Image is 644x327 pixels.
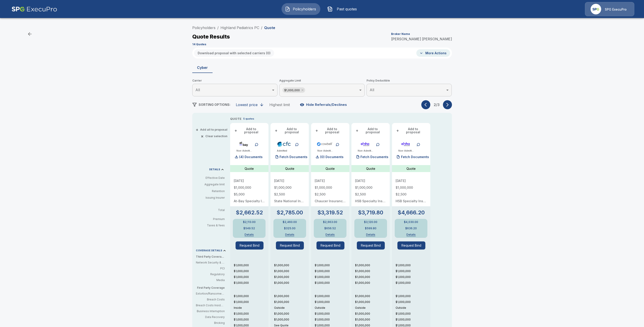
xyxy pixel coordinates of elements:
[236,141,252,148] img: atbaycybersurplus
[398,149,414,152] p: Non-Admitted (standard)
[315,318,349,322] p: $1,000,000
[196,255,228,259] p: Third Party Coverage
[315,294,349,298] p: $1,000,000
[196,176,225,180] p: Effective Date
[355,127,386,135] button: +Add to proposal
[315,281,349,285] p: $1,000,000
[209,168,220,171] p: DETAILS
[276,141,292,148] img: cfccyberadmitted
[236,102,258,107] div: Lowest price
[391,37,452,41] p: [PERSON_NAME] [PERSON_NAME]
[367,78,452,83] span: Policy Deductible
[274,193,305,196] p: $2,500
[315,129,318,132] span: +
[591,4,601,14] img: Agency Icon
[299,100,349,109] button: Hide Referrals/Declines
[234,186,265,189] p: $1,000,000
[357,141,373,148] img: elphacyberenhanced
[196,224,228,227] p: Taxes & fees
[196,309,225,313] p: Business Interruption: Covers lost profits incurred due to not operating
[358,210,383,215] p: $3,719.80
[397,241,429,250] span: Request Bind
[315,306,349,310] p: Outside
[396,318,430,322] p: $1,000,000
[315,312,349,316] p: $1,000,000
[323,221,337,223] p: $2,663.00
[274,263,309,267] p: $1,000,000
[239,233,259,236] button: Details
[274,269,309,273] p: $1,000,000
[396,129,399,132] span: +
[11,2,57,16] img: AA Logo
[274,294,309,298] p: $1,000,000
[196,292,225,296] p: Extortion/Ransomware: Covers damage and payments from an extortion / ransomware event
[280,155,307,159] p: Fetch Documents
[196,261,225,265] p: Network Security & Privacy Liability: Third party liability costs
[234,263,268,267] p: $1,000,000
[585,2,634,16] a: Agency IconSPG ExecuPro
[261,25,262,30] li: /
[396,186,427,189] p: $1,000,000
[355,269,390,273] p: $1,000,000
[358,149,374,152] p: Non-Admitted (enhanced)
[391,33,410,35] p: Broker Name
[315,300,349,304] p: $1,000,000
[401,233,421,236] button: Details
[274,300,309,304] p: $1,000,000
[396,263,430,267] p: $1,000,000
[282,3,320,15] button: Policyholders IconPolicyholders
[315,269,349,273] p: $1,000,000
[234,179,265,182] p: [DATE]
[396,281,430,285] p: $1,000,000
[315,193,346,196] p: $2,500
[324,3,363,15] a: Past quotes IconPast quotes
[355,300,390,304] p: $1,000,000
[397,141,414,148] img: elphacyberstandard
[397,241,425,250] button: Request Bind
[196,278,225,282] p: Media: When your content triggers legal action against you (e.g. - libel, plagiarism)
[196,128,198,131] span: +
[276,241,304,250] button: Request Bind
[317,210,343,215] p: $3,319.52
[195,88,200,92] span: All
[320,233,340,236] button: Details
[396,294,430,298] p: $1,000,000
[239,155,263,159] p: (4) Documents
[361,233,381,236] button: Details
[280,233,300,236] button: Details
[366,166,375,171] p: Quote
[324,227,336,230] p: $656.52
[236,241,264,250] button: Request Bind
[316,241,344,250] button: Request Bind
[315,179,346,182] p: [DATE]
[199,103,230,107] span: SORTING OPTIONS:
[356,129,358,132] span: +
[315,186,346,189] p: $1,000,000
[396,269,430,273] p: $1,000,000
[355,312,390,316] p: $1,000,000
[230,117,241,121] p: QUOTE
[234,294,268,298] p: $1,000,000
[316,241,348,250] span: Request Bind
[274,312,309,316] p: $1,000,000
[196,272,225,276] p: Regulatory: In case you're fined by regulators (e.g., for breaching consumer privacy)
[396,306,430,310] p: Outside
[196,218,228,220] p: Premium
[355,294,390,298] p: $1,000,000
[234,200,265,203] p: At-Bay Specialty Insurance Company
[416,49,450,57] button: More Actions
[274,306,309,310] p: Outside
[315,200,346,203] p: Chaucer Insurance Company DAC | NAIC# AA-1780116
[234,127,265,135] button: +Add to proposal
[196,286,228,290] p: First Party Coverage
[196,196,225,200] p: Issuing Insurer
[275,129,277,132] span: +
[316,141,333,148] img: cowbellp250
[315,127,346,135] button: +Add to proposal
[236,210,263,215] p: $2,662.52
[274,318,309,322] p: $1,000,000
[370,88,374,92] span: All
[398,210,425,215] p: $4,666.20
[360,155,388,159] p: Fetch Documents
[365,227,376,230] p: $599.80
